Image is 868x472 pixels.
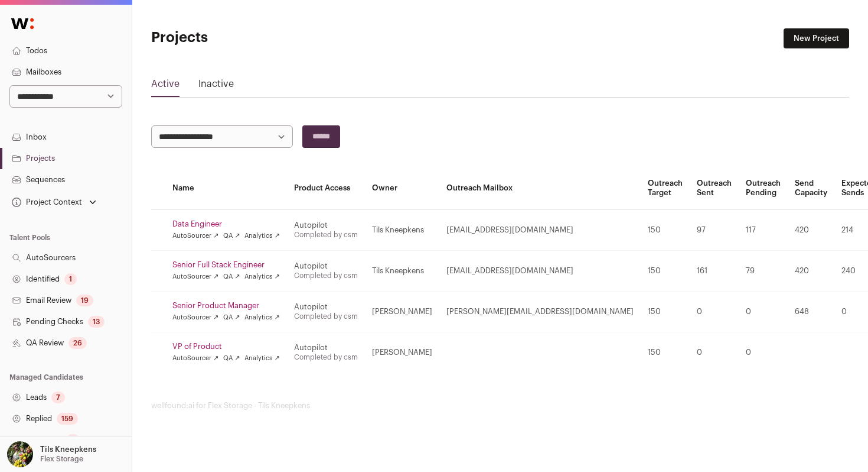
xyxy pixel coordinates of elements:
div: 2 [66,434,80,446]
td: 0 [739,332,788,373]
a: AutoSourcer ↗ [172,272,218,282]
a: Completed by csm [294,313,358,320]
a: Analytics ↗ [244,313,279,322]
div: 13 [88,316,105,328]
td: 79 [739,251,788,292]
td: 150 [641,210,690,251]
div: Autopilot [294,261,358,271]
div: 26 [68,337,87,349]
a: QA ↗ [223,272,240,282]
a: QA ↗ [223,231,240,241]
td: 420 [788,251,834,292]
a: Inactive [198,77,234,96]
td: Tils Kneepkens [365,210,439,251]
th: Name [165,167,287,210]
a: QA ↗ [223,313,240,322]
th: Outreach Sent [690,167,739,210]
td: 0 [690,292,739,332]
td: 648 [788,292,834,332]
td: [EMAIL_ADDRESS][DOMAIN_NAME] [439,251,641,292]
button: Open dropdown [9,194,99,211]
div: Autopilot [294,302,358,312]
a: Data Engineer [172,219,280,229]
div: Autopilot [294,221,358,230]
p: Flex Storage [40,454,83,464]
p: Tils Kneepkens [40,445,96,454]
th: Outreach Pending [739,167,788,210]
td: [EMAIL_ADDRESS][DOMAIN_NAME] [439,210,641,251]
th: Send Capacity [788,167,834,210]
td: 117 [739,210,788,251]
th: Owner [365,167,439,210]
a: VP of Product [172,342,280,351]
footer: wellfound:ai for Flex Storage - Tils Kneepkens [151,401,849,410]
a: Completed by csm [294,272,358,279]
td: [PERSON_NAME] [365,332,439,373]
div: 7 [51,392,65,403]
h1: Projects [151,28,384,47]
a: QA ↗ [223,354,240,363]
div: 19 [76,295,93,306]
div: 1 [64,273,77,285]
a: Active [151,77,180,96]
td: 150 [641,292,690,332]
td: 420 [788,210,834,251]
td: 0 [690,332,739,373]
a: Senior Product Manager [172,301,280,311]
td: 0 [739,292,788,332]
a: Completed by csm [294,231,358,238]
a: Analytics ↗ [244,231,279,241]
img: 6689865-medium_jpg [7,441,33,467]
td: 97 [690,210,739,251]
td: 161 [690,251,739,292]
a: New Project [784,28,849,49]
div: 159 [57,413,78,425]
div: Autopilot [294,343,358,353]
a: AutoSourcer ↗ [172,354,218,363]
td: 150 [641,332,690,373]
td: 150 [641,251,690,292]
a: Completed by csm [294,354,358,361]
a: Analytics ↗ [244,354,279,363]
td: Tils Kneepkens [365,251,439,292]
button: Open dropdown [5,441,99,467]
a: AutoSourcer ↗ [172,313,218,322]
a: Senior Full Stack Engineer [172,260,280,270]
th: Outreach Mailbox [439,167,641,210]
a: AutoSourcer ↗ [172,231,218,241]
th: Outreach Target [641,167,690,210]
th: Product Access [287,167,365,210]
a: Analytics ↗ [244,272,279,282]
td: [PERSON_NAME] [365,292,439,332]
td: [PERSON_NAME][EMAIL_ADDRESS][DOMAIN_NAME] [439,292,641,332]
img: Wellfound [5,12,40,35]
div: Project Context [9,198,82,207]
